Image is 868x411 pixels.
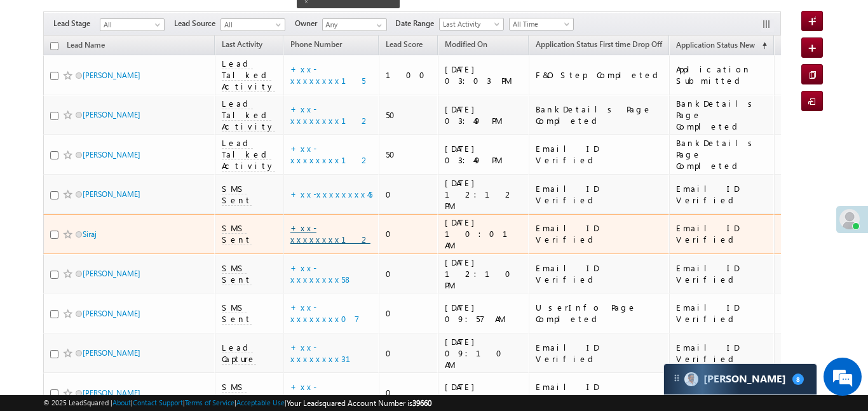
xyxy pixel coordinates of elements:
div: Email ID Verified [676,183,768,206]
a: [PERSON_NAME] [83,348,140,358]
a: Acceptable Use [236,398,285,407]
div: [DATE] 03:49 PM [445,104,523,126]
textarea: Type your message and hit 'Enter' [17,118,232,309]
div: 0 [386,228,433,239]
span: 39660 [412,398,431,408]
span: Lead Talked Activity [222,58,275,92]
div: 0 [386,307,433,319]
a: +xx-xxxxxxxx58 [290,262,353,285]
span: 8 [792,374,804,385]
div: [DATE] 12:10 PM [445,257,523,291]
div: Email ID Verified [536,222,663,245]
div: 50 [386,109,433,121]
span: Lead Stage [53,18,100,29]
span: Lead Score [386,39,423,49]
div: [DATE] 09:10 AM [445,336,523,370]
div: Email ID Verified [536,143,663,166]
span: Modified On [445,39,487,49]
div: carter-dragCarter[PERSON_NAME]8 [663,363,817,395]
div: 0 [386,387,433,398]
a: [PERSON_NAME] [83,110,140,119]
a: Phone Number [284,37,348,54]
em: Start Chat [173,320,231,337]
a: +xx-xxxxxxxx31 [290,342,366,364]
span: Date Range [395,18,439,29]
a: All [100,18,165,31]
a: [PERSON_NAME] [83,189,140,199]
div: Email ID Verified [536,262,663,285]
div: [DATE] 03:03 PM [445,64,523,86]
a: [PERSON_NAME] [83,150,140,159]
img: d_60004797649_company_0_60004797649 [22,67,53,83]
span: (sorted ascending) [757,41,767,51]
span: Owner [295,18,322,29]
div: BankDetails Page Completed [676,137,768,172]
a: [PERSON_NAME] [83,71,140,80]
span: Last Activity [440,18,500,30]
span: Lead Source [174,18,220,29]
div: Email ID Verified [676,262,768,285]
span: All [221,19,281,30]
div: UserInfo Page Completed [536,302,663,325]
span: © 2025 LeadSquared | | | | | [43,397,431,409]
a: +xx-xxxxxxxx12 [290,143,370,165]
div: Email ID Verified [676,302,768,325]
a: All [220,18,285,31]
a: Application Status First time Drop Off [529,37,668,54]
a: Last Activity [215,37,269,54]
a: +xx-xxxxxxxx15 [290,64,365,86]
a: All Time [509,18,574,30]
div: [DATE] 12:12 PM [445,177,523,212]
a: +xx-xxxxxxxx12 [290,222,370,245]
div: [DATE] 12:23 PM [445,381,523,404]
div: Application Submitted [676,64,768,86]
a: Last Activity [439,18,504,30]
a: +xx-xxxxxxxx45 [290,189,372,199]
span: All [100,19,161,30]
div: Email ID Verified [536,183,663,206]
a: Modified On [438,37,494,54]
a: Lead Name [60,38,111,55]
a: Siraj [83,229,97,239]
span: All Time [510,18,570,30]
span: Lead Capture [222,342,256,365]
div: [DATE] 09:57 AM [445,302,523,325]
span: Application Status First time Drop Off [536,39,662,49]
div: 0 [386,347,433,359]
div: F&O Step Completed [536,69,663,81]
div: Email ID Verified [676,342,768,365]
div: 50 [386,149,433,160]
input: Check all records [50,42,58,50]
span: Application Status New [676,40,755,50]
a: +xx-xxxxxxxx38 [290,381,353,403]
div: Email ID Verified [536,342,663,365]
a: Lead Score [379,37,429,54]
span: Your Leadsquared Account Number is [287,398,431,408]
span: Phone Number [290,39,342,49]
a: +xx-xxxxxxxx12 [290,104,370,126]
img: carter-drag [672,373,682,383]
a: +xx-xxxxxxxx07 [290,302,360,324]
a: Application Status New (sorted ascending) [670,37,773,54]
div: Chat with us now [66,67,214,83]
a: Terms of Service [185,398,234,407]
input: Type to Search [322,18,387,31]
a: [PERSON_NAME] [83,269,140,278]
div: Email ID Verified [536,381,663,404]
span: SMS Sent [222,222,252,245]
div: 0 [386,268,433,280]
div: Minimize live chat window [208,6,239,37]
div: Email ID Verified [676,222,768,245]
span: Lead Talked Activity [222,137,275,172]
a: [PERSON_NAME] [83,309,140,318]
a: Lead Stage [775,37,824,54]
div: BankDetails Page Completed [536,104,663,126]
span: SMS Sent [222,381,252,404]
span: SMS Sent [222,183,252,206]
a: Contact Support [133,398,183,407]
a: [PERSON_NAME] [83,388,140,398]
a: Show All Items [370,19,386,32]
div: [DATE] 03:49 PM [445,143,523,166]
div: BankDetails Page Completed [676,98,768,132]
div: 100 [386,69,433,81]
